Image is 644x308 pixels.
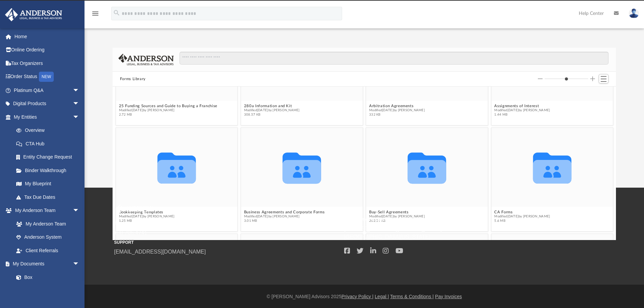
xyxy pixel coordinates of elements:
[73,257,86,271] span: arrow_drop_down
[9,284,86,298] a: Meeting Minutes
[369,108,425,113] span: Modified [DATE] by [PERSON_NAME]
[9,244,86,257] a: Client Referrals
[538,76,543,81] button: Decrease column size
[5,97,90,111] a: Digital Productsarrow_drop_down
[180,52,609,65] input: Search files and folders
[73,97,86,111] span: arrow_drop_down
[341,294,374,299] a: Privacy Policy |
[344,234,431,240] a: [GEOGRAPHIC_DATA][US_STATE]
[244,108,300,113] span: Modified [DATE] by [PERSON_NAME]
[369,104,425,108] button: Arbitration Agreements
[5,204,86,217] a: My Anderson Teamarrow_drop_down
[590,76,595,81] button: Increase column size
[5,70,90,84] a: Order StatusNEW
[120,76,146,82] button: Forms Library
[5,43,90,57] a: Online Ordering
[73,204,86,218] span: arrow_drop_down
[599,74,609,84] button: Switch to List View
[545,76,588,81] input: Column size
[5,110,90,124] a: My Entitiesarrow_drop_down
[629,8,639,18] img: User Pic
[9,137,90,150] a: CTA Hub
[5,30,90,43] a: Home
[369,113,425,117] span: 332 KB
[9,124,90,137] a: Overview
[494,104,550,108] button: Assignments of Interest
[9,164,90,177] a: Binder Walkthrough
[5,257,86,271] a: My Documentsarrow_drop_down
[91,9,99,18] i: menu
[9,217,83,231] a: My Anderson Team
[9,177,86,191] a: My Blueprint
[119,108,217,113] span: Modified [DATE] by [PERSON_NAME]
[114,239,339,245] small: SUPPORT
[113,9,120,17] i: search
[344,226,442,232] a: [STREET_ADDRESS][PERSON_NAME]
[114,249,206,255] a: [EMAIL_ADDRESS][DOMAIN_NAME]
[9,270,83,284] a: Box
[9,231,86,244] a: Anderson System
[91,13,99,18] a: menu
[9,150,90,164] a: Entity Change Request
[119,113,217,117] span: 2.72 MB
[73,110,86,124] span: arrow_drop_down
[5,56,90,70] a: Tax Organizers
[39,72,54,82] div: NEW
[494,113,550,117] span: 1.44 MB
[85,293,644,300] div: © [PERSON_NAME] Advisors 2025
[344,216,569,222] small: Headquarters & Operations
[3,8,64,21] img: Anderson Advisors Platinum Portal
[244,113,300,117] span: 308.57 KB
[114,230,147,236] a: 800.706.4741
[9,190,90,204] a: Tax Due Dates
[375,294,389,299] a: Legal |
[119,104,217,108] button: 25 Funding Sources and Guide to Buying a Franchise
[435,294,462,299] a: Pay Invoices
[5,84,90,97] a: Platinum Q&Aarrow_drop_down
[494,108,550,113] span: Modified [DATE] by [PERSON_NAME]
[113,87,616,240] div: grid
[73,84,86,97] span: arrow_drop_down
[244,104,300,108] button: 280a Information and Kit
[390,294,434,299] a: Terms & Conditions |
[114,205,155,213] img: Anderson Advisors Platinum Portal
[114,220,339,227] small: TOLL FREE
